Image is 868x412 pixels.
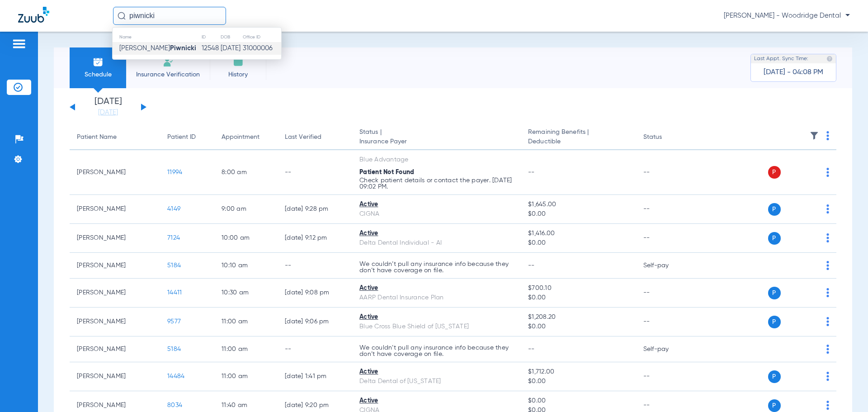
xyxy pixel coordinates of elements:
td: 10:30 AM [214,279,278,308]
img: group-dot-blue.svg [826,372,829,381]
th: Remaining Benefits | [521,125,636,150]
span: -- [528,169,535,175]
td: -- [636,150,697,195]
div: Appointment [222,133,270,142]
td: 11:00 AM [214,336,278,362]
span: Insurance Verification [133,70,203,79]
div: Delta Dental of [US_STATE] [359,377,514,386]
span: P [768,316,781,328]
td: [DATE] 9:08 PM [278,279,352,308]
strong: Piwnicki [170,45,196,52]
span: -- [528,262,535,269]
div: Last Verified [285,133,321,142]
span: P [768,203,781,216]
div: Patient Name [77,133,117,142]
td: [DATE] 1:41 PM [278,362,352,391]
span: Patient Not Found [359,169,414,175]
td: [PERSON_NAME] [70,224,160,253]
div: Appointment [222,133,259,142]
span: P [768,232,781,245]
span: 7124 [167,235,180,241]
span: Schedule [76,70,119,79]
td: Self-pay [636,336,697,362]
th: ID [201,32,220,42]
td: -- [636,195,697,224]
span: History [217,70,259,79]
span: 9577 [167,318,181,325]
span: 4149 [167,206,180,212]
img: group-dot-blue.svg [826,288,829,297]
span: Insurance Payer [359,137,514,147]
img: group-dot-blue.svg [826,204,829,213]
td: -- [636,224,697,253]
img: group-dot-blue.svg [826,401,829,410]
div: Last Verified [285,133,345,142]
span: $0.00 [528,377,628,386]
div: CIGNA [359,209,514,219]
span: Last Appt. Sync Time: [754,54,808,63]
th: DOB [220,32,242,42]
span: $0.00 [528,209,628,219]
td: 10:10 AM [214,253,278,279]
img: filter.svg [810,131,819,140]
img: History [233,57,244,67]
span: Deductible [528,137,628,147]
img: last sync help info [826,56,833,62]
span: 14484 [167,373,184,379]
span: [PERSON_NAME] [119,45,196,52]
span: P [768,370,781,383]
td: [DATE] 9:06 PM [278,308,352,336]
span: $0.00 [528,322,628,331]
span: $0.00 [528,293,628,303]
div: Active [359,200,514,209]
span: $700.10 [528,284,628,293]
td: 9:00 AM [214,195,278,224]
td: [PERSON_NAME] [70,150,160,195]
td: Self-pay [636,253,697,279]
td: -- [636,362,697,391]
td: 8:00 AM [214,150,278,195]
td: 31000006 [242,42,281,55]
div: Active [359,367,514,377]
div: Active [359,313,514,322]
th: Status | [352,125,521,150]
img: group-dot-blue.svg [826,345,829,354]
span: $1,416.00 [528,229,628,238]
img: Manual Insurance Verification [163,57,174,67]
p: We couldn’t pull any insurance info because they don’t have coverage on file. [359,261,514,274]
span: $1,208.20 [528,313,628,322]
div: Patient Name [77,133,153,142]
td: [PERSON_NAME] [70,195,160,224]
img: group-dot-blue.svg [826,168,829,177]
div: Patient ID [167,133,207,142]
span: 14411 [167,289,182,296]
td: 10:00 AM [214,224,278,253]
td: [PERSON_NAME] [70,362,160,391]
img: group-dot-blue.svg [826,317,829,326]
td: 11:00 AM [214,362,278,391]
td: -- [278,150,352,195]
td: 12548 [201,42,220,55]
span: [DATE] - 04:08 PM [764,68,823,77]
span: [PERSON_NAME] - Woodridge Dental [724,11,850,20]
span: $1,645.00 [528,200,628,209]
li: [DATE] [81,97,135,117]
td: -- [278,336,352,362]
td: [PERSON_NAME] [70,308,160,336]
img: group-dot-blue.svg [826,261,829,270]
div: AARP Dental Insurance Plan [359,293,514,303]
td: [PERSON_NAME] [70,279,160,308]
td: [DATE] 9:28 PM [278,195,352,224]
span: P [768,166,781,179]
div: Blue Advantage [359,155,514,165]
a: [DATE] [81,108,135,117]
span: $1,712.00 [528,367,628,377]
th: Name [113,32,201,42]
img: Schedule [93,57,104,67]
div: Blue Cross Blue Shield of [US_STATE] [359,322,514,331]
div: Patient ID [167,133,196,142]
span: P [768,287,781,299]
span: 5184 [167,262,181,269]
span: P [768,399,781,412]
div: Active [359,284,514,293]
